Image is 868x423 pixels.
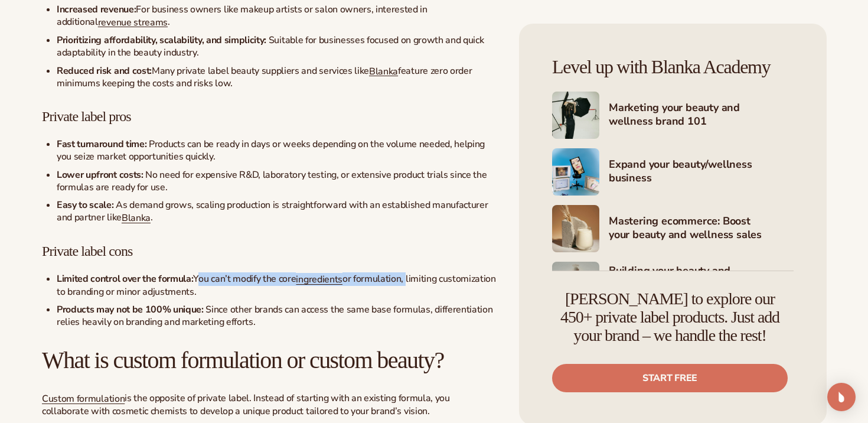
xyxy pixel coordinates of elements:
[609,158,794,187] h4: Expand your beauty/wellness business
[552,92,599,139] img: Shopify Image 5
[369,64,398,77] a: Blanka
[168,15,170,28] span: .
[57,168,487,194] span: No need for expensive R&D, laboratory testing, or extensive product trials since the formulas are...
[552,148,599,196] img: Shopify Image 6
[552,148,794,196] a: Shopify Image 6 Expand your beauty/wellness business
[57,3,136,16] strong: Increased revenue:
[122,211,151,224] a: Blanka
[149,64,152,77] strong: :
[57,34,266,47] strong: Prioritizing affordability, scalability, and simplicity:
[151,211,153,224] span: .
[42,109,131,124] span: Private label pros
[552,205,599,252] img: Shopify Image 7
[609,101,794,130] h4: Marketing your beauty and wellness brand 101
[57,168,143,181] strong: Lower upfront costs:
[42,243,132,259] span: Private label cons
[552,57,794,77] h4: Level up with Blanka Academy
[98,15,168,28] a: revenue streams
[57,272,193,285] strong: Limited control over the formula:
[57,303,204,316] strong: Products may not be 100% unique:
[57,64,149,77] strong: Reduced risk and cost
[193,272,296,285] span: You can’t modify the core
[552,205,794,252] a: Shopify Image 7 Mastering ecommerce: Boost your beauty and wellness sales
[552,262,599,309] img: Shopify Image 8
[57,138,146,151] strong: Fast turnaround time:
[57,199,114,211] strong: Easy to scale:
[552,290,788,344] h4: [PERSON_NAME] to explore our 450+ private label products. Just add your brand – we handle the rest!
[42,392,450,418] span: is the opposite of private label. Instead of starting with an existing formula, you collaborate w...
[57,303,492,328] span: Since other brands can access the same base formulas, differentiation relies heavily on branding ...
[42,347,444,373] span: What is custom formulation or custom beauty?
[57,64,472,90] span: feature zero order minimums keeping the costs and risks low.
[609,214,794,243] h4: Mastering ecommerce: Boost your beauty and wellness sales
[609,264,794,307] h4: Building your beauty and wellness brand with [PERSON_NAME]
[149,64,369,77] span: Many private label beauty suppliers and services like
[827,383,856,411] div: Open Intercom Messenger
[57,34,484,59] span: Suitable for businesses focused on growth and quick adaptability in the beauty industry.
[552,92,794,139] a: Shopify Image 5 Marketing your beauty and wellness brand 101
[552,364,788,392] a: Start free
[57,3,428,28] span: For business owners like makeup artists or salon owners, interested in additional
[57,199,488,224] span: As demand grows, scaling production is straightforward with an established manufacturer and partn...
[42,392,125,405] a: Custom formulation
[296,273,342,286] a: ingredients
[552,262,794,309] a: Shopify Image 8 Building your beauty and wellness brand with [PERSON_NAME]
[57,138,485,163] span: Products can be ready in days or weeks depending on the volume needed, helping you seize market o...
[57,272,496,298] span: or formulation, limiting customization to branding or minor adjustments.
